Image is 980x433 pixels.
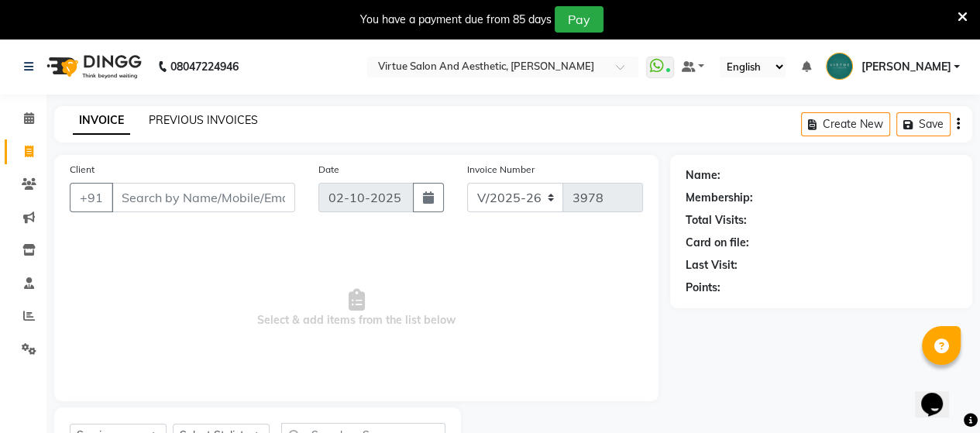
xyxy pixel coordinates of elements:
button: Save [896,112,951,136]
label: Invoice Number [467,163,535,177]
img: Bharath [826,53,853,80]
div: Last Visit: [686,257,738,273]
div: You have a payment due from 85 days [360,12,552,28]
div: Card on file: [686,235,749,251]
div: Points: [686,280,720,296]
span: Select & add items from the list below [70,231,643,386]
div: Membership: [686,190,753,206]
iframe: chat widget [915,371,965,418]
img: logo [40,45,146,88]
button: Pay [555,6,603,33]
button: Create New [801,112,890,136]
div: Name: [686,167,720,184]
div: Total Visits: [686,212,747,229]
span: [PERSON_NAME] [861,59,951,75]
input: Search by Name/Mobile/Email/Code [112,183,295,212]
label: Date [318,163,339,177]
label: Client [70,163,95,177]
button: +91 [70,183,113,212]
a: PREVIOUS INVOICES [149,113,258,127]
b: 08047224946 [170,45,239,88]
a: INVOICE [73,107,130,135]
